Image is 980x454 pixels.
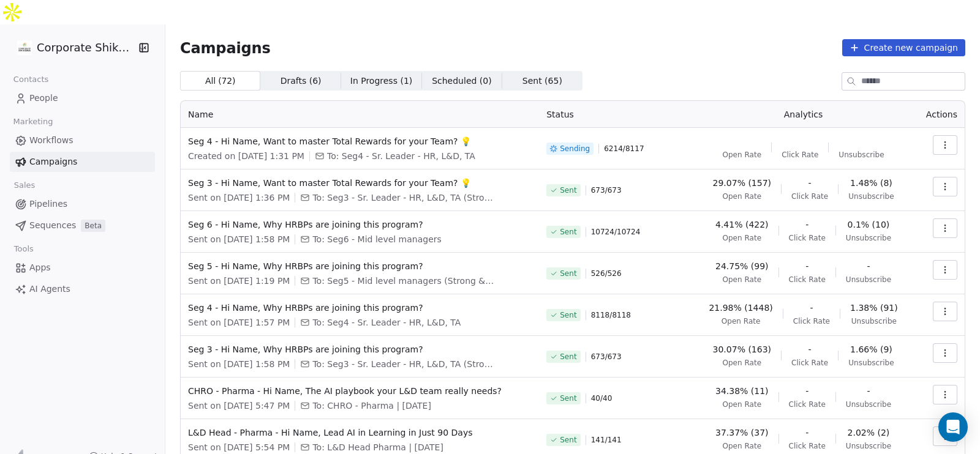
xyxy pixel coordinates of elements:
[29,155,77,168] span: Campaigns
[188,358,290,370] span: Sent on [DATE] 1:58 PM
[692,101,914,128] th: Analytics
[181,101,539,128] th: Name
[591,185,622,195] span: 673 / 673
[10,279,155,299] a: AI Agents
[10,152,155,172] a: Campaigns
[846,400,891,409] span: Unsubscribe
[312,358,496,370] span: To: Seg3 - Sr. Leader - HR, L&D, TA (Strong & Medium)
[850,177,892,189] span: 1.48% (8)
[188,302,532,314] span: Seg 4 - Hi Name, Why HRBPs are joining this program?
[9,176,40,195] span: Sales
[809,177,812,189] span: -
[850,302,898,314] span: 1.38% (91)
[591,227,641,237] span: 10724 / 10724
[188,441,290,453] span: Sent on [DATE] 5:54 PM
[709,302,772,314] span: 21.98% (1448)
[805,218,809,231] span: -
[805,426,809,439] span: -
[791,358,828,368] span: Click Rate
[782,150,818,160] span: Click Rate
[842,39,965,56] button: Create new campaign
[604,144,644,154] span: 6214 / 8117
[188,192,290,204] span: Sent on [DATE] 1:36 PM
[560,435,576,445] span: Sent
[791,192,828,201] span: Click Rate
[848,218,890,231] span: 0.1% (10)
[810,302,813,314] span: -
[560,393,576,403] span: Sent
[848,358,894,368] span: Unsubscribe
[848,426,890,439] span: 2.02% (2)
[722,192,761,201] span: Open Rate
[37,40,135,56] span: Corporate Shiksha
[713,343,771,355] span: 30.07% (163)
[8,113,58,131] span: Marketing
[722,275,761,285] span: Open Rate
[591,269,622,278] span: 526 / 526
[17,40,32,55] img: CorporateShiksha.png
[188,343,532,355] span: Seg 3 - Hi Name, Why HRBPs are joining this program?
[29,283,70,296] span: AI Agents
[10,215,155,236] a: SequencesBeta
[350,75,413,87] span: In Progress ( 1 )
[312,275,496,287] span: To: Seg5 - Mid level managers (Strong & Medium)
[188,218,532,231] span: Seg 6 - Hi Name, Why HRBPs are joining this program?
[591,352,622,362] span: 673 / 673
[851,316,897,326] span: Unsubscribe
[560,185,576,195] span: Sent
[809,343,812,355] span: -
[312,400,431,412] span: To: CHRO - Pharma | Aug 13, 2025
[188,260,532,272] span: Seg 5 - Hi Name, Why HRBPs are joining this program?
[29,219,76,232] span: Sequences
[713,177,771,189] span: 29.07% (157)
[188,135,532,147] span: Seg 4 - Hi Name, Want to master Total Rewards for your Team? 💡
[8,70,54,89] span: Contacts
[29,92,58,105] span: People
[846,233,891,243] span: Unsubscribe
[591,393,612,403] span: 40 / 40
[722,150,761,160] span: Open Rate
[15,37,130,58] button: Corporate Shiksha
[29,198,67,210] span: Pipelines
[29,134,73,147] span: Workflows
[715,260,769,272] span: 24.75% (99)
[938,412,968,442] div: Open Intercom Messenger
[10,88,155,108] a: People
[188,400,290,412] span: Sent on [DATE] 5:47 PM
[867,260,870,272] span: -
[312,192,496,204] span: To: Seg3 - Sr. Leader - HR, L&D, TA (Strong & Medium)
[312,316,461,329] span: To: Seg4 - Sr. Leader - HR, L&D, TA
[312,441,443,453] span: To: L&D Head Pharma | Aug 13, 2025
[81,220,105,232] span: Beta
[188,385,532,397] span: CHRO - Pharma - Hi Name, The AI playbook your L&D team really needs?
[914,101,965,128] th: Actions
[805,260,809,272] span: -
[29,261,51,274] span: Apps
[789,233,826,243] span: Click Rate
[846,275,891,285] span: Unsubscribe
[188,150,304,162] span: Created on [DATE] 1:31 PM
[560,144,590,154] span: Sending
[432,75,492,87] span: Scheduled ( 0 )
[805,385,809,397] span: -
[722,441,761,451] span: Open Rate
[10,130,155,151] a: Workflows
[789,275,826,285] span: Click Rate
[560,269,576,278] span: Sent
[522,75,562,87] span: Sent ( 65 )
[188,233,290,245] span: Sent on [DATE] 1:58 PM
[715,385,769,397] span: 34.38% (11)
[789,441,826,451] span: Click Rate
[839,150,884,160] span: Unsubscribe
[722,400,761,409] span: Open Rate
[722,233,761,243] span: Open Rate
[848,192,894,201] span: Unsubscribe
[10,194,155,214] a: Pipelines
[715,426,769,439] span: 37.37% (37)
[715,218,769,231] span: 4.41% (422)
[591,435,622,445] span: 141 / 141
[327,150,475,162] span: To: Seg4 - Sr. Leader - HR, L&D, TA
[188,316,290,329] span: Sent on [DATE] 1:57 PM
[188,426,532,439] span: L&D Head - Pharma - Hi Name, Lead AI in Learning in Just 90 Days
[188,177,532,189] span: Seg 3 - Hi Name, Want to master Total Rewards for your Team? 💡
